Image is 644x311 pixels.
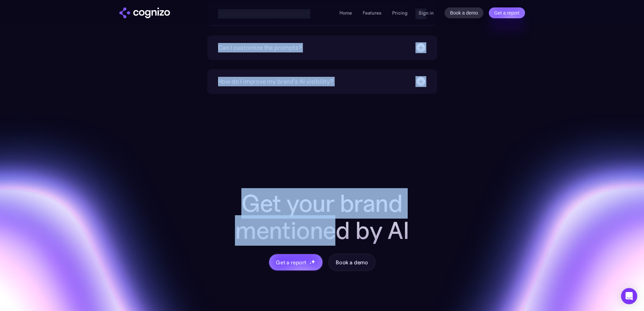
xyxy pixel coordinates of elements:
[363,10,381,16] a: Features
[119,7,170,18] a: home
[268,253,323,271] a: Get a reportstarstarstar
[445,7,483,18] a: Book a demo
[419,9,434,17] a: Sign in
[311,259,315,264] img: star
[119,7,170,18] img: cognizo logo
[621,288,637,304] div: Open Intercom Messenger
[218,77,333,86] div: How do I improve my brand's AI visibility?
[489,7,525,18] a: Get a report
[309,260,310,261] img: star
[309,262,312,265] img: star
[214,190,430,244] h2: Get your brand mentioned by AI
[336,258,368,266] div: Book a demo
[218,43,302,52] div: Can I customize the prompts?
[276,258,306,266] div: Get a report
[392,10,408,16] a: Pricing
[328,253,376,271] a: Book a demo
[339,10,352,16] a: Home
